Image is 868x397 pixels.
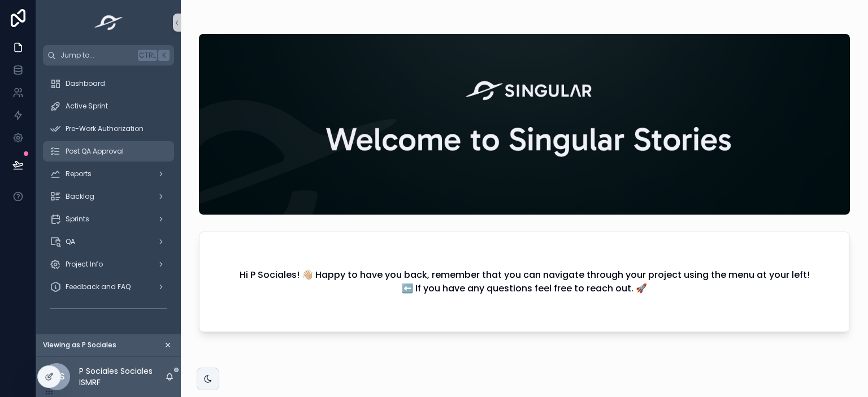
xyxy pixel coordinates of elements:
span: Sprints [66,215,89,224]
button: Jump to...CtrlK [43,45,174,66]
a: Active Sprint [43,96,174,116]
h2: Hi P Sociales! 👋🏼 Happy to have you back, remember that you can navigate through your project usi... [236,268,813,295]
a: Pre-Work Authorization [43,119,174,139]
span: Backlog [66,192,94,201]
a: Project Info [43,254,174,274]
a: Dashboard [43,73,174,94]
span: Reports [66,169,92,178]
span: Viewing as P Sociales [43,341,116,350]
span: Pre-Work Authorization [66,124,144,133]
span: Active Sprint [66,102,108,111]
img: App logo [91,14,127,32]
span: Post QA Approval [66,147,124,156]
p: P Sociales Sociales ISMRF [79,365,165,388]
span: Dashboard [66,79,105,88]
a: QA [43,232,174,252]
span: QA [66,237,75,246]
span: Ctrl [138,50,157,61]
span: Jump to... [60,51,133,60]
a: Post QA Approval [43,141,174,162]
a: Reports [43,164,174,184]
div: scrollable content [36,66,181,332]
span: Feedback and FAQ [66,282,131,291]
a: Feedback and FAQ [43,277,174,297]
span: K [159,51,168,60]
a: Backlog [43,186,174,207]
a: Sprints [43,209,174,229]
span: Project Info [66,260,103,269]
